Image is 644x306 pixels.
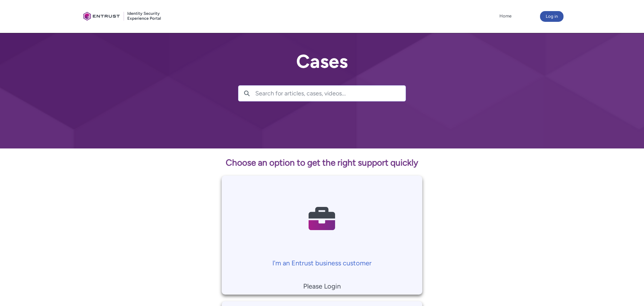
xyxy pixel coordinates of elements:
img: Contact Support [290,182,354,255]
button: Log in [540,11,563,22]
p: I'm an Entrust business customer [225,258,419,268]
p: Please Login [225,281,419,291]
h2: Cases [238,51,406,72]
a: Home [498,11,513,21]
p: Choose an option to get the right support quickly [110,156,534,169]
input: Search for articles, cases, videos... [255,86,406,101]
button: Search [238,86,255,101]
a: I'm an Entrust business customer [222,176,423,268]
